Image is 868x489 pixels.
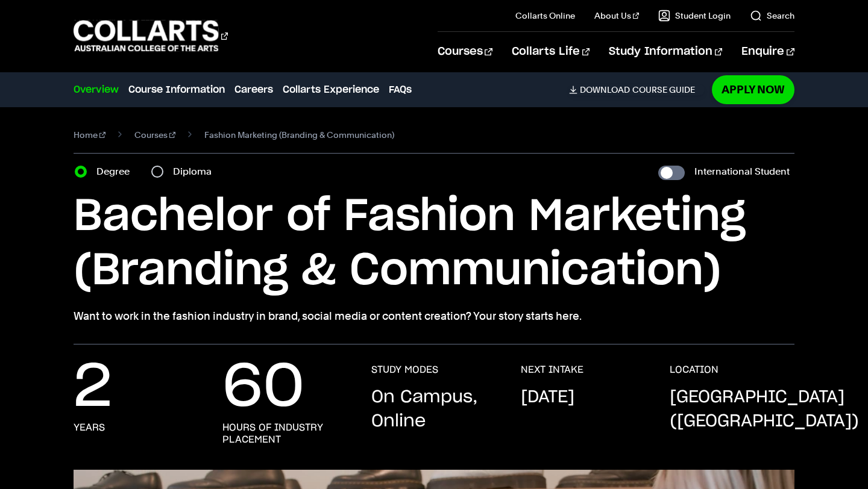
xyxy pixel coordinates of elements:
[609,32,722,72] a: Study Information
[204,126,394,143] span: Fashion Marketing (Branding & Communication)
[712,75,794,104] a: Apply Now
[74,308,794,325] p: Want to work in the fashion industry in brand, social media or content creation? Your story start...
[96,163,137,180] label: Degree
[173,163,219,180] label: Diploma
[74,364,112,412] p: 2
[670,364,719,376] h3: LOCATION
[134,126,175,143] a: Courses
[438,32,492,72] a: Courses
[74,422,105,434] h3: years
[222,422,347,446] h3: hours of industry placement
[658,10,731,22] a: Student Login
[569,84,705,95] a: DownloadCourse Guide
[515,10,575,22] a: Collarts Online
[750,10,794,22] a: Search
[371,385,496,434] p: On Campus, Online
[512,32,590,72] a: Collarts Life
[594,10,639,22] a: About Us
[389,83,412,97] a: FAQs
[74,126,105,143] a: Home
[234,83,273,97] a: Careers
[74,83,119,97] a: Overview
[222,364,304,412] p: 60
[741,32,794,72] a: Enquire
[74,19,228,53] div: Go to homepage
[694,163,790,180] label: International Student
[521,385,574,410] p: [DATE]
[670,385,859,434] p: [GEOGRAPHIC_DATA] ([GEOGRAPHIC_DATA])
[580,84,630,95] span: Download
[74,190,794,298] h1: Bachelor of Fashion Marketing (Branding & Communication)
[371,364,438,376] h3: STUDY MODES
[128,83,225,97] a: Course Information
[283,83,379,97] a: Collarts Experience
[521,364,583,376] h3: NEXT INTAKE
